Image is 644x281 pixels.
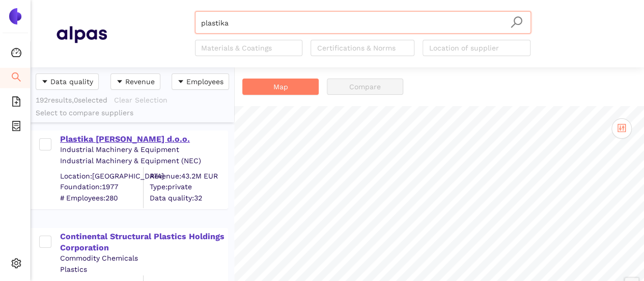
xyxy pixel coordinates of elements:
[125,76,155,87] span: Revenue
[60,253,227,264] div: Commodity Chemicals
[7,8,23,24] img: Logo
[510,16,523,29] span: search
[60,145,227,155] div: Industrial Machinery & Equipment
[56,21,107,47] img: Homepage
[114,92,174,108] button: Clear Selection
[60,134,227,145] div: Plastika [PERSON_NAME] d.o.o.
[60,171,143,181] div: Location: [GEOGRAPHIC_DATA]
[60,231,227,254] div: Continental Structural Plastics Holdings Corporation
[60,193,143,203] span: # Employees: 280
[617,123,626,133] span: control
[110,73,160,90] button: caret-downRevenue
[36,96,107,104] span: 192 results, 0 selected
[60,264,227,274] div: Plastics
[150,193,227,203] span: Data quality: 32
[36,108,229,118] div: Select to compare suppliers
[186,76,223,87] span: Employees
[41,78,48,86] span: caret-down
[60,182,143,192] span: Foundation: 1977
[11,68,21,89] span: search
[242,79,319,95] button: Map
[50,76,93,87] span: Data quality
[273,81,288,92] span: Map
[116,78,123,86] span: caret-down
[60,156,227,166] div: Industrial Machinery & Equipment (NEC)
[11,117,21,138] span: container
[177,78,184,86] span: caret-down
[150,171,227,181] div: Revenue: 43.2M EUR
[150,182,227,192] span: Type: private
[36,73,99,90] button: caret-downData quality
[11,44,21,64] span: dashboard
[172,73,229,90] button: caret-downEmployees
[11,254,21,275] span: setting
[11,93,21,113] span: file-add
